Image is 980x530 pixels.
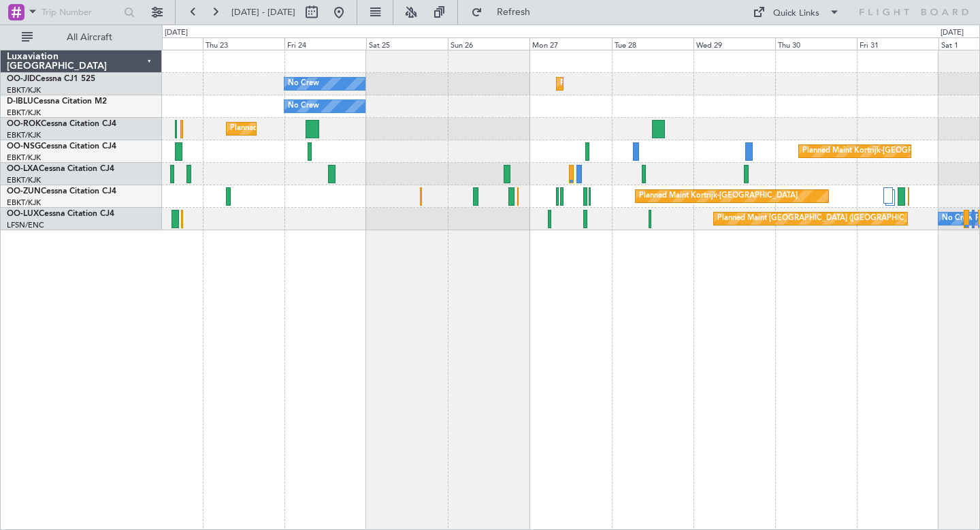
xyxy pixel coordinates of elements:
[802,141,961,161] div: Planned Maint Kortrijk-[GEOGRAPHIC_DATA]
[7,187,116,196] a: OO-ZUNCessna Citation CJ4
[7,153,41,163] a: EBKT/KJK
[7,210,39,218] span: OO-LUX
[288,96,319,116] div: No Crew
[612,37,693,50] div: Tue 28
[366,37,448,50] div: Sat 25
[448,37,529,50] div: Sun 26
[941,27,964,39] div: [DATE]
[775,37,857,50] div: Thu 30
[165,27,188,39] div: [DATE]
[284,37,366,50] div: Fri 24
[42,2,120,22] input: Trip Number
[7,85,41,95] a: EBKT/KJK
[231,6,295,18] span: [DATE] - [DATE]
[857,37,938,50] div: Fri 31
[288,74,319,94] div: No Crew
[7,165,114,173] a: OO-LXACessna Citation CJ4
[746,1,847,23] button: Quick Links
[529,37,611,50] div: Mon 27
[7,75,95,83] a: OO-JIDCessna CJ1 525
[7,142,41,151] span: OO-NSG
[465,1,546,23] button: Refresh
[7,142,116,151] a: OO-NSGCessna Citation CJ4
[7,120,116,128] a: OO-ROKCessna Citation CJ4
[230,119,389,139] div: Planned Maint Kortrijk-[GEOGRAPHIC_DATA]
[7,75,35,83] span: OO-JID
[7,97,33,106] span: D-IBLU
[639,186,798,206] div: Planned Maint Kortrijk-[GEOGRAPHIC_DATA]
[560,74,719,94] div: Planned Maint Kortrijk-[GEOGRAPHIC_DATA]
[7,108,41,118] a: EBKT/KJK
[717,208,932,229] div: Planned Maint [GEOGRAPHIC_DATA] ([GEOGRAPHIC_DATA])
[7,220,44,230] a: LFSN/ENC
[693,37,775,50] div: Wed 29
[7,175,41,185] a: EBKT/KJK
[7,165,39,173] span: OO-LXA
[35,33,144,42] span: All Aircraft
[773,7,819,20] div: Quick Links
[203,37,284,50] div: Thu 23
[7,130,41,140] a: EBKT/KJK
[15,27,148,48] button: All Aircraft
[7,97,107,106] a: D-IBLUCessna Citation M2
[7,198,41,208] a: EBKT/KJK
[7,210,114,218] a: OO-LUXCessna Citation CJ4
[7,187,41,196] span: OO-ZUN
[485,7,542,17] span: Refresh
[7,120,41,128] span: OO-ROK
